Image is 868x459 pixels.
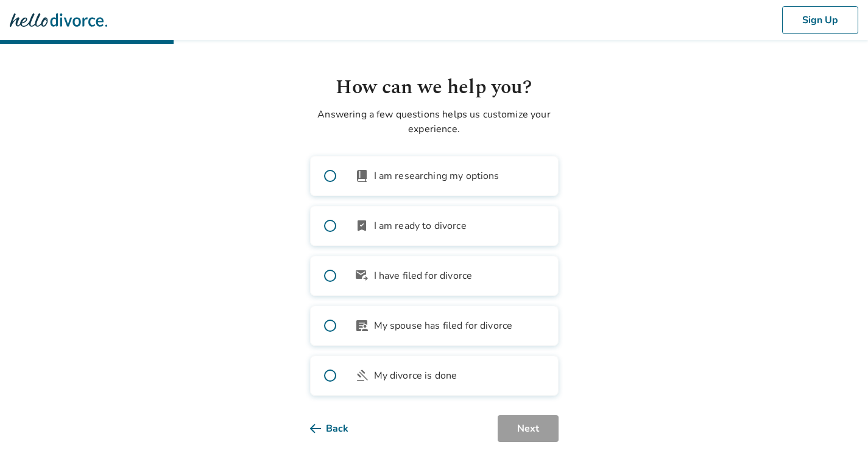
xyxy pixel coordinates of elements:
[374,219,467,233] span: I am ready to divorce
[807,401,868,459] iframe: Chat Widget
[355,169,369,183] span: book_2
[374,368,457,383] span: My divorce is done
[355,318,369,333] span: article_person
[355,219,369,233] span: bookmark_check
[10,8,107,32] img: Hello Divorce Logo
[355,368,369,383] span: gavel
[374,268,473,283] span: I have filed for divorce
[310,107,559,136] p: Answering a few questions helps us customize your experience.
[310,73,559,102] h1: How can we help you?
[374,318,513,333] span: My spouse has filed for divorce
[782,6,858,34] button: Sign Up
[498,415,559,442] button: Next
[355,268,369,283] span: outgoing_mail
[310,415,368,442] button: Back
[374,169,499,183] span: I am researching my options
